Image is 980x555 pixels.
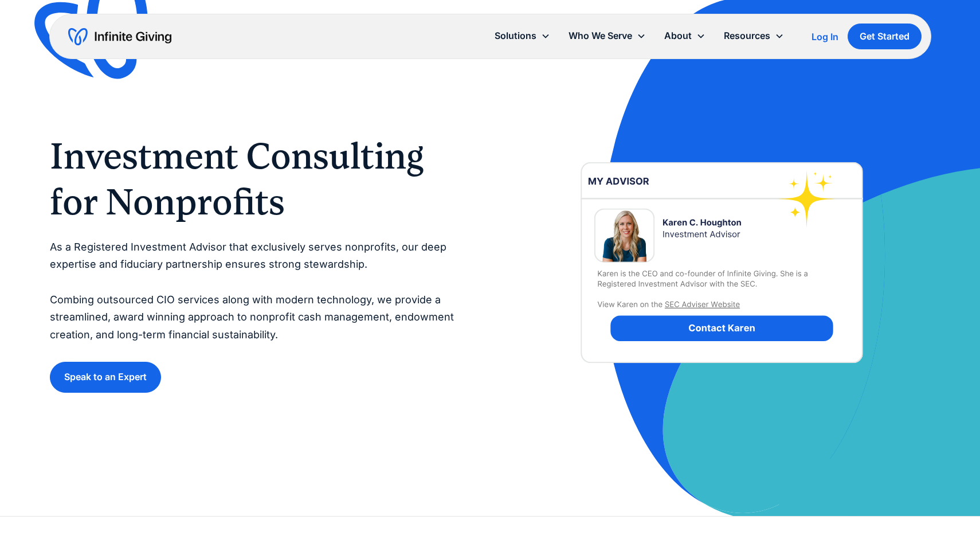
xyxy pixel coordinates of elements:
img: investment-advisor-nonprofit-financial [569,110,875,415]
a: Get Started [848,24,922,49]
div: Log In [812,32,838,41]
div: Who We Serve [569,28,632,44]
p: As a Registered Investment Advisor that exclusively serves nonprofits, our deep expertise and fid... [50,239,467,344]
div: Resources [715,24,793,48]
a: home [68,28,171,46]
div: About [664,28,692,44]
a: Log In [812,30,838,44]
div: Resources [724,28,770,44]
div: About [655,24,715,48]
div: Solutions [485,24,559,48]
div: Solutions [495,28,536,44]
a: Speak to an Expert [50,362,161,392]
div: Who We Serve [559,24,655,48]
h1: Investment Consulting for Nonprofits [50,133,467,225]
